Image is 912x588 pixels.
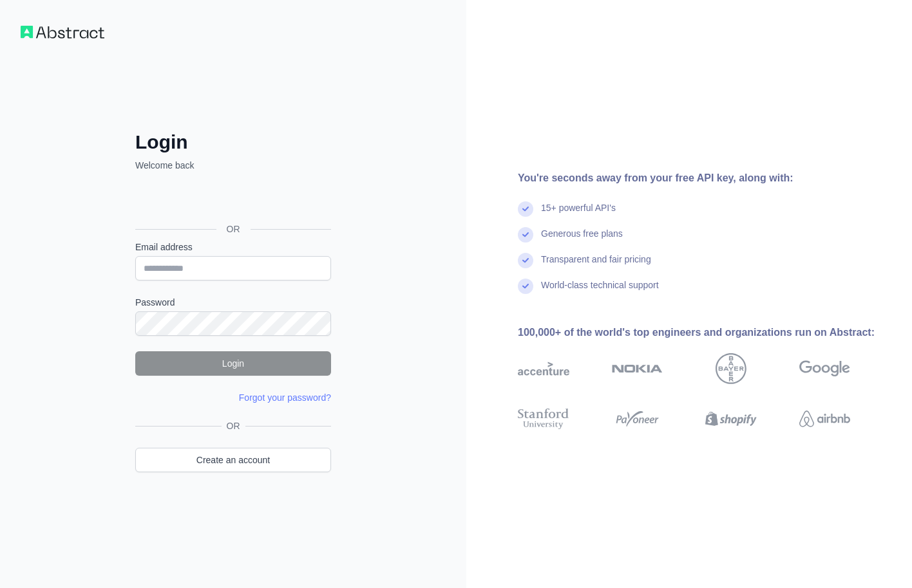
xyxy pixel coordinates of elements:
label: Password [135,296,331,309]
h2: Login [135,131,331,154]
iframe: Sign in with Google Button [129,186,335,214]
img: nokia [612,353,663,384]
span: OR [222,419,245,432]
img: shopify [705,406,757,432]
img: bayer [716,353,746,384]
img: airbnb [799,406,851,432]
img: payoneer [612,406,663,432]
div: 15+ powerful API's [541,201,616,227]
img: stanford university [518,406,569,432]
div: Sign in with Google. Opens in new tab [135,186,328,214]
div: Generous free plans [541,227,623,253]
div: You're seconds away from your free API key, along with: [518,170,891,186]
label: Email address [135,241,331,253]
div: 100,000+ of the world's top engineers and organizations run on Abstract: [518,325,891,340]
a: Create an account [135,448,331,472]
img: accenture [518,353,569,384]
img: check mark [518,201,533,217]
img: Workflow [21,26,104,39]
img: check mark [518,279,533,294]
span: OR [216,223,251,235]
div: World-class technical support [541,279,659,304]
button: Login [135,351,331,376]
p: Welcome back [135,159,331,172]
img: check mark [518,227,533,243]
div: Transparent and fair pricing [541,253,651,279]
img: google [799,353,851,384]
a: Forgot your password? [239,392,331,403]
img: check mark [518,253,533,268]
